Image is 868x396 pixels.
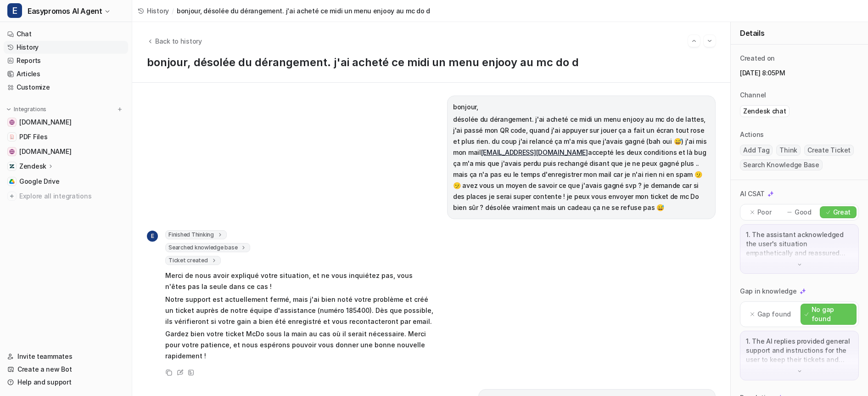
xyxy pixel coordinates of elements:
span: bonjour, désolée du dérangement. j'ai acheté ce midi un menu enjooy au mc do d [177,6,430,16]
p: bonjour, [453,102,710,113]
p: Created on [740,54,775,63]
span: Ticket created [165,256,221,265]
span: Explore all integrations [19,189,124,204]
a: Customize [4,81,128,94]
p: Good [795,208,812,217]
p: 1. The assistant acknowledged the user's situation empathetically and reassured them, which is im... [746,230,853,258]
p: Notre support est actuellement fermé, mais j'ai bien noté votre problème et créé un ticket auprès... [165,294,434,327]
img: down-arrow [796,261,803,268]
p: Great [833,208,851,217]
p: No gap found [812,305,852,323]
button: Go to previous session [688,35,700,47]
img: down-arrow [796,368,803,374]
p: désolée du dérangement. j'ai acheté ce midi un menu enjooy au mc do de lattes, j'ai passé mon QR ... [453,114,710,213]
button: Integrations [4,105,49,114]
a: Explore all integrations [4,190,128,203]
img: Zendesk [9,164,15,169]
div: Details [731,22,868,45]
h1: bonjour, désolée du dérangement. j'ai acheté ce midi un menu enjooy au mc do d [147,56,716,69]
a: Create a new Bot [4,363,128,376]
span: Finished Thinking [165,230,227,239]
img: PDF Files [9,134,15,140]
a: Articles [4,68,128,80]
img: Next session [706,37,713,45]
span: Searched knowledge base [165,243,250,252]
p: Gap found [757,310,791,319]
a: Help and support [4,376,128,389]
span: Search Knowledge Base [740,159,823,170]
span: Back to history [155,36,202,46]
p: Gap in knowledge [740,287,797,296]
a: [EMAIL_ADDRESS][DOMAIN_NAME] [481,148,588,156]
span: [DOMAIN_NAME] [19,118,71,127]
a: Chat [4,28,128,40]
img: Google Drive [9,179,15,184]
a: Invite teammates [4,350,128,363]
img: expand menu [6,106,12,113]
img: Previous session [691,37,697,45]
span: Add Tag [740,145,773,156]
p: Channel [740,91,766,100]
p: [DATE] 8:05PM [740,68,859,78]
button: Go to next session [704,35,716,47]
img: www.easypromosapp.com [9,149,15,154]
a: History [4,41,128,54]
a: Reports [4,54,128,67]
span: History [147,6,169,16]
p: Merci de nous avoir expliqué votre situation, et ne vous inquiétez pas, vous n'êtes pas la seule ... [165,270,434,292]
p: Poor [757,208,772,217]
p: AI CSAT [740,189,765,198]
span: Google Drive [19,177,60,186]
span: Think [776,145,801,156]
p: Integrations [14,106,46,113]
img: menu_add.svg [117,106,123,113]
span: PDF Files [19,132,47,141]
span: E [147,231,158,242]
p: Actions [740,130,764,139]
span: Easypromos AI Agent [28,5,102,17]
img: easypromos-apiref.redoc.ly [9,119,15,125]
p: Gardez bien votre ticket McDo sous la main au cas où il serait nécessaire. Merci pour votre patie... [165,328,434,362]
a: Google DriveGoogle Drive [4,175,128,188]
a: www.easypromosapp.com[DOMAIN_NAME] [4,145,128,158]
a: PDF FilesPDF Files [4,130,128,143]
p: 1. The AI replies provided general support and instructions for the user to keep their tickets an... [746,337,853,364]
a: easypromos-apiref.redoc.ly[DOMAIN_NAME] [4,116,128,129]
p: Zendesk chat [743,107,786,116]
span: E [7,3,22,18]
span: [DOMAIN_NAME] [19,147,71,156]
img: explore all integrations [7,192,17,201]
p: Zendesk [19,162,46,171]
span: / [172,6,174,16]
a: History [138,6,169,16]
span: Create Ticket [804,145,854,156]
button: Back to history [147,36,202,46]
